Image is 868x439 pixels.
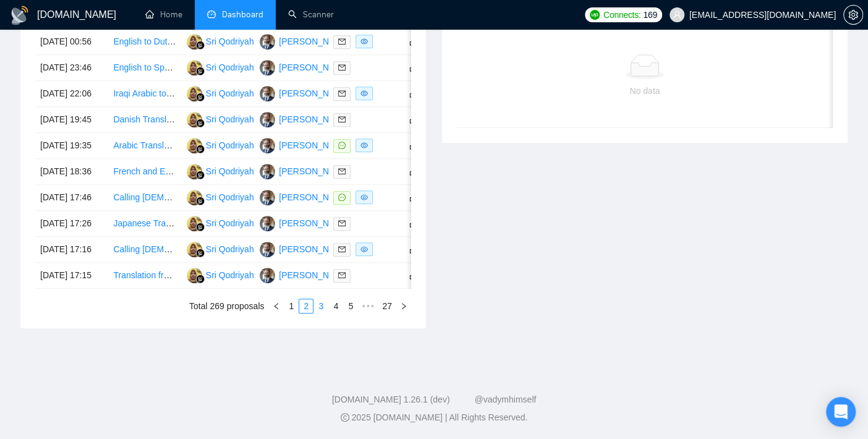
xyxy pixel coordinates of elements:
td: English to Spanish Manuscript Translator [108,55,181,81]
td: [DATE] 18:36 [35,159,108,185]
td: [DATE] 22:06 [35,81,108,107]
a: Japanese Translator and Localization Specialist for Video Adverts [113,218,364,228]
li: Total 269 proposals [189,299,264,313]
button: right [396,299,411,313]
a: GJ[PERSON_NAME] [260,270,350,279]
button: like [406,190,421,205]
li: 3 [313,299,328,313]
img: SQ [187,242,202,257]
img: gigradar-bm.png [196,275,205,283]
a: SQSri Qodriyah [187,114,254,124]
span: like [409,270,418,280]
td: Japanese Translator and Localization Specialist for Video Adverts [108,211,181,237]
a: English to Dutch Translator for Consumer Claims [113,36,300,46]
a: SQSri Qodriyah [187,36,254,46]
div: Sri Qodriyah [206,216,254,230]
div: Sri Qodriyah [206,61,254,74]
a: Calling [DEMOGRAPHIC_DATA] Speakers! 🌍 [113,192,293,202]
a: GJ[PERSON_NAME] [260,36,350,46]
span: eye [360,142,368,149]
div: [PERSON_NAME] [279,190,350,204]
span: mail [338,90,346,97]
div: [PERSON_NAME] [279,113,350,126]
img: SQ [187,60,202,75]
span: setting [844,10,862,20]
span: mail [338,271,346,279]
a: SQSri Qodriyah [187,192,254,202]
a: French and English translator needed for guitar course [113,166,323,176]
div: [PERSON_NAME] [279,216,350,230]
div: [PERSON_NAME] [279,35,350,48]
span: like [409,62,418,72]
img: gigradar-bm.png [196,41,205,49]
li: Next Page [396,299,411,313]
li: 2 [299,299,313,313]
li: 1 [284,299,299,313]
a: SQSri Qodriyah [187,244,254,254]
a: Danish Translator (Marketing Emails) [113,114,255,124]
div: Sri Qodriyah [206,164,254,178]
a: Calling [DEMOGRAPHIC_DATA] Speakers! 🌍 [113,244,293,254]
span: eye [360,90,368,97]
div: [PERSON_NAME] [279,139,350,152]
a: 5 [344,299,357,313]
a: GJ[PERSON_NAME] [260,88,350,98]
img: GJ [260,138,275,153]
span: copyright [341,413,349,422]
a: 1 [284,299,298,313]
a: SQSri Qodriyah [187,270,254,279]
div: 2025 [DOMAIN_NAME] | All Rights Reserved. [10,411,858,424]
td: Iraqi Arabic to English Transcription and Translation Specialist [108,81,181,107]
li: 4 [328,299,343,313]
span: eye [360,245,368,253]
div: Sri Qodriyah [206,113,254,126]
img: SQ [187,138,202,153]
a: homeHome [145,9,182,20]
div: Sri Qodriyah [206,87,254,100]
button: left [269,299,284,313]
span: like [409,88,418,98]
span: mail [338,64,346,71]
li: Next 5 Pages [358,299,378,313]
a: SQSri Qodriyah [187,166,254,176]
a: SQSri Qodriyah [187,140,254,150]
img: logo [10,6,30,25]
li: 27 [378,299,396,313]
div: [PERSON_NAME] [279,242,350,256]
a: 3 [314,299,328,313]
td: [DATE] 00:56 [35,29,108,55]
img: GJ [260,34,275,49]
span: mail [338,245,346,253]
span: like [409,244,418,254]
button: like [406,138,421,153]
button: setting [843,5,863,25]
a: setting [843,10,863,20]
td: Calling Native Portuguese Speakers! 🌍 [108,185,181,211]
span: left [273,302,280,310]
a: GJ[PERSON_NAME] [260,114,350,124]
a: Iraqi Arabic to English Transcription and Translation Specialist [113,88,350,98]
span: Dashboard [222,9,263,20]
img: SQ [187,216,202,231]
span: eye [360,38,368,45]
img: SQ [187,164,202,179]
li: 5 [343,299,358,313]
div: [PERSON_NAME] [279,164,350,178]
td: [DATE] 17:26 [35,211,108,237]
span: message [338,194,346,201]
span: dashboard [207,10,216,19]
button: like [406,242,421,257]
img: SQ [187,112,202,127]
div: [PERSON_NAME] [279,61,350,74]
td: [DATE] 19:35 [35,133,108,159]
td: French and English translator needed for guitar course [108,159,181,185]
img: gigradar-bm.png [196,197,205,205]
a: GJ[PERSON_NAME] [260,140,350,150]
a: Translation from English to Spanish [113,270,249,280]
span: right [400,302,407,310]
td: [DATE] 19:45 [35,107,108,133]
img: gigradar-bm.png [196,145,205,153]
td: Translation from English to Spanish [108,263,181,289]
span: like [409,36,418,46]
div: No data [467,84,823,98]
